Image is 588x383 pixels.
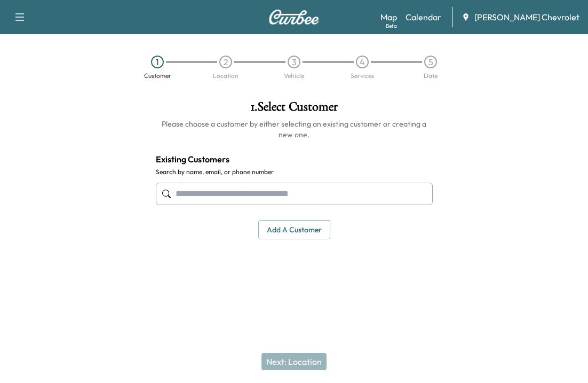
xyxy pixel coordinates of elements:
[213,73,239,79] div: Location
[258,220,330,240] button: Add a customer
[268,10,320,25] img: Curbee Logo
[386,22,397,30] div: Beta
[424,73,438,79] div: Date
[356,56,369,68] div: 4
[406,11,441,24] a: Calendar
[288,56,300,68] div: 3
[219,56,232,68] div: 2
[151,56,164,68] div: 1
[156,119,433,140] h6: Please choose a customer by either selecting an existing customer or creating a new one.
[144,73,171,79] div: Customer
[474,11,579,24] span: [PERSON_NAME] Chevrolet
[351,73,374,79] div: Services
[156,100,433,119] h1: 1 . Select Customer
[284,73,304,79] div: Vehicle
[380,11,397,24] a: MapBeta
[156,168,433,176] label: Search by name, email, or phone number
[156,153,433,166] h4: Existing Customers
[424,56,437,68] div: 5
